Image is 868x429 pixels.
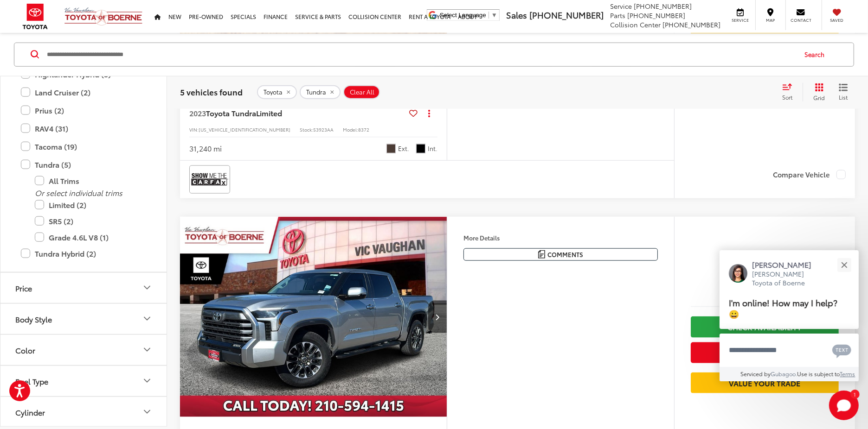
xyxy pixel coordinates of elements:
[791,17,811,23] span: Contact
[256,107,282,118] span: Limited
[854,392,856,396] span: 1
[350,88,374,95] span: Clear All
[300,85,341,99] button: remove Tundra
[771,370,797,378] a: Gubagoo.
[21,84,146,101] label: Land Cruiser (2)
[15,314,52,323] div: Body Style
[428,144,437,153] span: Int.
[21,157,146,173] label: Tundra (5)
[691,372,839,393] a: Value Your Trade
[691,316,839,337] a: Check Availability
[141,344,153,355] div: Color
[300,126,313,133] span: Stock:
[491,12,497,19] span: ▼
[141,282,153,293] div: Price
[15,345,35,354] div: Color
[358,126,369,133] span: 8372
[189,126,199,133] span: VIN:
[343,126,358,133] span: Model:
[827,17,847,23] span: Saved
[191,167,228,192] img: View CARFAX report
[0,334,167,365] button: ColorColor
[773,170,846,179] label: Compare Vehicle
[189,107,206,118] span: 2023
[199,126,290,133] span: [US_VEHICLE_IDENTIFICATION_NUMBER]
[778,82,803,101] button: Select sort value
[760,17,781,23] span: Map
[64,7,143,26] img: Vic Vaughan Toyota of Boerne
[35,187,122,198] i: Or select individual trims
[440,12,486,19] span: Select Language
[180,217,448,417] div: 2024 Toyota Tundra Limited 0
[610,11,625,20] span: Parts
[141,313,153,324] div: Body Style
[720,250,859,381] div: Close[PERSON_NAME][PERSON_NAME] Toyota of BoerneI'm online! How may I help? 😀Type your messageCha...
[21,120,146,137] label: RAV4 (31)
[691,342,839,363] button: Get Price Now
[691,281,839,290] span: [DATE] Price:
[206,107,256,118] span: Toyota Tundra
[662,20,720,29] span: [PHONE_NUMBER]
[0,366,167,396] button: Fuel TypeFuel Type
[21,102,146,119] label: Prius (2)
[306,88,326,95] span: Tundra
[386,144,396,153] span: Brown
[0,397,167,427] button: CylinderCylinder
[834,255,854,275] button: Close
[21,139,146,155] label: Tacoma (19)
[720,334,859,367] textarea: Type your message
[463,248,658,261] button: Comments
[752,270,821,288] p: [PERSON_NAME] Toyota of Boerne
[428,301,447,333] button: Next image
[421,105,437,121] button: Actions
[189,143,222,154] div: 31,240 mi
[0,272,167,303] button: PricePrice
[741,370,771,378] span: Serviced by
[15,407,45,416] div: Cylinder
[730,17,751,23] span: Service
[35,213,146,229] label: SR5 (2)
[141,406,153,417] div: Cylinder
[538,250,546,258] img: Comments
[829,391,859,420] svg: Start Chat
[46,43,796,65] input: Search by Make, Model, or Keyword
[398,144,409,153] span: Ext.
[416,144,425,153] span: Black
[141,375,153,386] div: Fuel Type
[0,303,167,334] button: Body StyleBody Style
[832,343,851,358] svg: Text
[21,245,146,261] label: Tundra Hybrid (2)
[189,108,405,118] a: 2023Toyota TundraLimited
[829,391,859,420] button: Toggle Chat Window
[180,86,243,97] span: 5 vehicles found
[610,1,632,11] span: Service
[257,85,297,99] button: remove Toyota
[180,217,448,418] img: 2024 Toyota Tundra Limited
[15,376,48,385] div: Fuel Type
[832,82,855,101] button: List View
[180,217,448,417] a: 2024 Toyota Tundra Limited2024 Toyota Tundra Limited2024 Toyota Tundra Limited2024 Toyota Tundra ...
[506,9,527,21] span: Sales
[797,370,840,378] span: Use is subject to
[35,173,146,189] label: All Trims
[634,1,692,11] span: [PHONE_NUMBER]
[839,93,848,101] span: List
[796,43,838,66] button: Search
[803,82,832,101] button: Grid View
[829,340,854,360] button: Chat with SMS
[813,93,825,101] span: Grid
[463,234,658,241] h4: More Details
[429,109,431,117] span: dropdown dots
[840,370,855,378] a: Terms
[35,196,146,213] label: Limited (2)
[627,11,685,20] span: [PHONE_NUMBER]
[529,9,604,21] span: [PHONE_NUMBER]
[35,229,146,245] label: Grade 4.6L V8 (1)
[264,88,283,95] span: Toyota
[548,250,584,259] span: Comments
[752,259,821,270] p: [PERSON_NAME]
[610,20,661,29] span: Collision Center
[313,126,334,133] span: 53923AA
[782,93,792,101] span: Sort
